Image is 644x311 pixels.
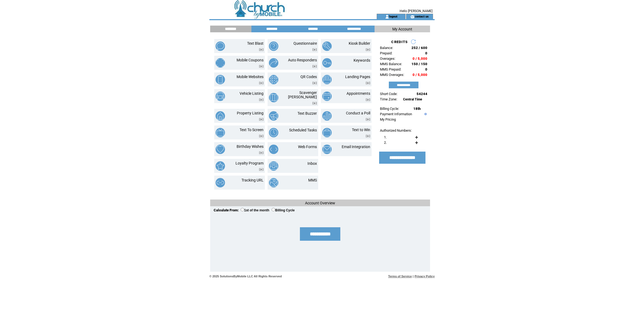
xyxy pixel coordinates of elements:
[388,275,412,278] a: Terms of Service
[414,275,435,278] a: Privacy Policy
[237,144,264,149] a: Birthday Wishes
[269,128,278,137] img: scheduled-tasks.png
[414,15,429,18] a: contact us
[312,48,317,51] img: video.png
[380,57,395,61] span: Overages:
[354,58,370,62] a: Keywords
[216,161,225,171] img: loyalty-program.png
[216,145,225,154] img: birthday-wishes.png
[214,208,239,212] span: Calculate From:
[322,145,332,154] img: email-integration.png
[392,27,412,31] span: My Account
[366,135,370,138] img: video.png
[342,145,370,149] a: Email Integration
[216,58,225,68] img: mobile-coupons.png
[347,91,370,96] a: Appointments
[216,128,225,137] img: text-to-screen.png
[216,41,225,51] img: text-blast.png
[366,118,370,121] img: video.png
[322,111,332,121] img: conduct-a-poll.png
[209,275,282,278] span: © 2025 SolutionsByMobile LLC All Rights Reserved
[380,62,402,66] span: MMS Balance:
[240,128,264,132] a: Text To Screen
[389,15,397,18] a: logout
[345,75,370,79] a: Landing Pages
[269,41,278,51] img: questionnaire.png
[272,208,275,211] input: Billing Cycle
[259,118,264,121] img: video.png
[269,161,278,171] img: inbox.png
[403,97,422,101] span: Central Time
[312,82,317,85] img: video.png
[413,107,421,111] span: 18th
[308,178,317,182] a: MMS
[259,151,264,154] img: video.png
[269,75,278,84] img: qr-codes.png
[259,82,264,85] img: video.png
[237,111,264,115] a: Property Listing
[322,58,332,68] img: keywords.png
[413,73,427,77] span: 0 / 5,000
[312,102,317,105] img: video.png
[216,92,225,101] img: vehicle-listing.png
[293,41,317,46] a: Questionnaire
[322,128,332,137] img: text-to-win.png
[240,91,264,96] a: Vehicle Listing
[247,41,264,46] a: Text Blast
[413,275,414,278] span: |
[380,107,399,111] span: Billing Cycle:
[380,117,396,121] a: My Pricing
[352,128,370,132] a: Text to Win
[312,65,317,68] img: video.png
[241,178,264,182] a: Tracking URL
[307,161,317,166] a: Inbox
[216,178,225,187] img: tracking-url.png
[380,46,393,50] span: Balance:
[425,51,427,55] span: 0
[241,208,269,212] label: 1st of the month
[241,208,244,211] input: 1st of the month
[272,208,295,212] label: Billing Cycle
[289,128,317,132] a: Scheduled Tasks
[413,57,427,61] span: 0 / 5,000
[384,135,387,139] span: 1.
[322,92,332,101] img: appointments.png
[269,178,278,187] img: mms.png
[269,145,278,154] img: web-forms.png
[269,93,278,102] img: scavenger-hunt.png
[391,40,408,44] span: CREDITS
[237,58,264,62] a: Mobile Coupons
[410,15,414,19] img: contact_us_icon.gif
[346,111,370,115] a: Conduct a Poll
[349,41,370,46] a: Kiosk Builder
[322,41,332,51] img: kiosk-builder.png
[322,75,332,84] img: landing-pages.png
[259,168,264,171] img: video.png
[423,113,427,115] img: help.gif
[298,145,317,149] a: Web Forms
[259,98,264,101] img: video.png
[366,82,370,85] img: video.png
[269,58,278,68] img: auto-responders.png
[300,75,317,79] a: QR Codes
[366,98,370,101] img: video.png
[380,73,404,77] span: MMS Overages:
[380,112,412,116] a: Payment Information
[366,48,370,51] img: video.png
[400,9,432,13] span: Hello [PERSON_NAME]
[380,128,412,132] span: Authorized Numbers:
[259,65,264,68] img: video.png
[288,90,317,99] a: Scavenger [PERSON_NAME]
[380,67,401,71] span: MMS Prepaid:
[259,135,264,138] img: video.png
[380,51,392,55] span: Prepaid:
[297,111,317,116] a: Text Buzzer
[411,62,427,66] span: 150 / 150
[236,161,264,165] a: Loyalty Program
[384,141,387,145] span: 2.
[216,75,225,84] img: mobile-websites.png
[305,201,335,205] span: Account Overview
[269,111,278,121] img: text-buzzer.png
[380,97,397,101] span: Time Zone:
[425,67,427,71] span: 0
